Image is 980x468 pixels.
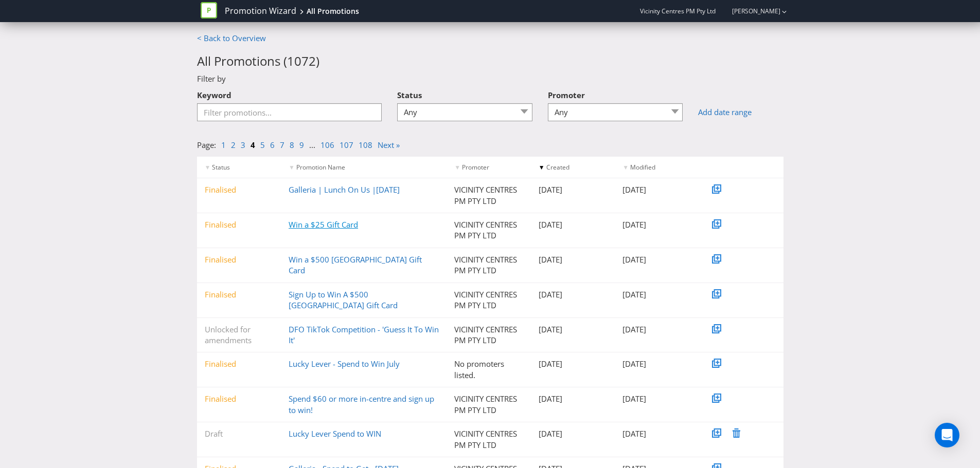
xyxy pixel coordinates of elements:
div: [DATE] [615,359,699,369]
div: [DATE] [531,359,615,369]
span: Promotion Name [296,163,345,172]
div: Finalised [197,219,281,230]
a: Next » [378,140,400,150]
a: [PERSON_NAME] [722,7,780,15]
div: [DATE] [615,324,699,335]
a: Galleria | Lunch On Us |[DATE] [289,184,400,195]
div: Finalised [197,254,281,265]
div: [DATE] [531,324,615,335]
a: 108 [359,140,372,150]
a: Lucky Lever Spend to WIN [289,428,381,439]
a: Sign Up to Win A $500 [GEOGRAPHIC_DATA] Gift Card [289,289,398,310]
div: VICINITY CENTRES PM PTY LTD [447,394,531,416]
a: < Back to Overview [197,33,266,43]
span: All Promotions ( [197,52,287,69]
span: ▼ [622,163,629,172]
a: 7 [280,140,284,150]
a: Lucky Lever - Spend to Win July [289,359,400,369]
div: VICINITY CENTRES PM PTY LTD [447,289,531,311]
div: [DATE] [531,394,615,404]
div: Unlocked for amendments [197,324,281,346]
div: [DATE] [531,219,615,230]
div: Finalised [197,359,281,369]
div: [DATE] [531,428,615,439]
div: [DATE] [615,219,699,230]
div: Filter by [189,73,791,84]
span: Status [212,163,230,172]
div: [DATE] [531,184,615,195]
a: Spend $60 or more in-centre and sign up to win! [289,394,434,415]
span: 1072 [287,52,316,69]
div: VICINITY CENTRES PM PTY LTD [447,254,531,276]
span: Created [546,163,569,172]
div: [DATE] [615,394,699,404]
div: Finalised [197,394,281,404]
div: No promoters listed. [447,359,531,381]
a: 5 [260,140,265,150]
a: Add date range [698,107,783,118]
div: VICINITY CENTRES PM PTY LTD [447,324,531,346]
span: ) [316,52,319,69]
span: ▼ [289,163,295,172]
div: VICINITY CENTRES PM PTY LTD [447,184,531,207]
a: Win a $500 [GEOGRAPHIC_DATA] Gift Card [289,254,422,275]
a: Promotion Wizard [225,5,296,17]
input: Filter promotions... [197,103,382,121]
label: Keyword [197,85,231,101]
a: Win a $25 Gift Card [289,219,358,230]
div: All Promotions [307,6,359,16]
span: Page: [197,140,216,150]
a: 9 [299,140,304,150]
div: Finalised [197,289,281,300]
a: 8 [290,140,294,150]
div: Open Intercom Messenger [935,423,959,447]
span: Modified [630,163,655,172]
a: 6 [270,140,275,150]
a: 4 [251,140,255,150]
a: 2 [231,140,236,150]
div: [DATE] [615,289,699,300]
a: 1 [221,140,226,150]
span: ▼ [205,163,211,172]
div: VICINITY CENTRES PM PTY LTD [447,428,531,451]
span: Promoter [548,90,585,100]
a: 106 [320,140,334,150]
span: Promoter [462,163,489,172]
div: [DATE] [531,254,615,265]
div: Finalised [197,184,281,195]
span: Vicinity Centres PM Pty Ltd [640,7,716,15]
div: [DATE] [615,184,699,195]
span: ▼ [454,163,460,172]
div: Draft [197,428,281,439]
span: ▼ [539,163,545,172]
span: Status [397,90,422,100]
div: [DATE] [615,254,699,265]
div: VICINITY CENTRES PM PTY LTD [447,219,531,241]
div: [DATE] [615,428,699,439]
div: [DATE] [531,289,615,300]
a: DFO TikTok Competition - 'Guess It To Win It' [289,324,439,345]
a: 107 [340,140,353,150]
a: 3 [241,140,245,150]
li: ... [309,140,320,151]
